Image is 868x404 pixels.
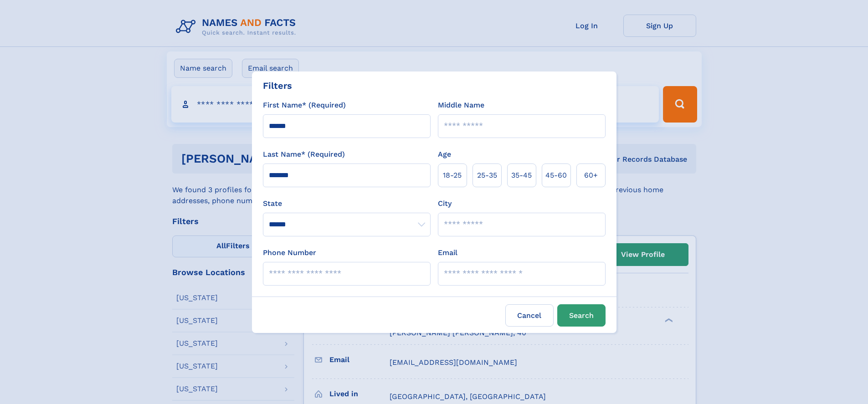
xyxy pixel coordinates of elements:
[584,170,598,181] span: 60+
[263,79,292,92] div: Filters
[438,149,451,160] label: Age
[263,198,431,209] label: State
[263,149,345,160] label: Last Name* (Required)
[511,170,532,181] span: 35‑45
[263,100,346,111] label: First Name* (Required)
[443,170,462,181] span: 18‑25
[545,170,567,181] span: 45‑60
[557,304,606,327] button: Search
[477,170,497,181] span: 25‑35
[438,100,484,111] label: Middle Name
[263,247,316,258] label: Phone Number
[438,198,452,209] label: City
[438,247,457,258] label: Email
[505,304,554,327] label: Cancel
